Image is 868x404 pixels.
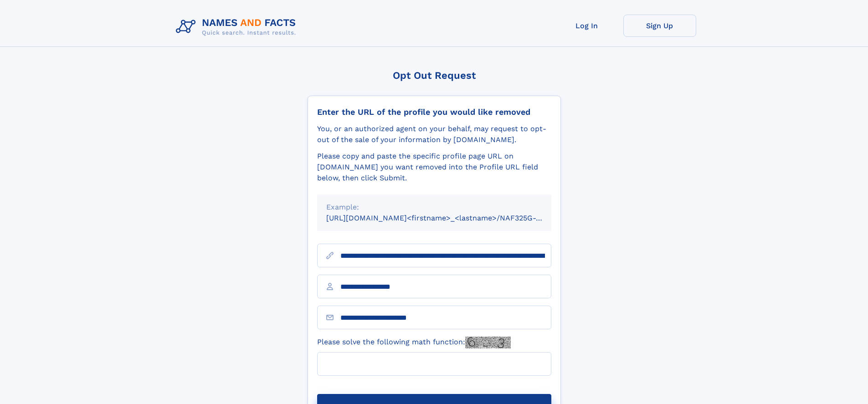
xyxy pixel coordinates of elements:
div: Please copy and paste the specific profile page URL on [DOMAIN_NAME] you want removed into the Pr... [317,151,551,184]
div: Enter the URL of the profile you would like removed [317,107,551,117]
div: Opt Out Request [308,70,561,81]
a: Sign Up [623,15,696,37]
img: Logo Names and Facts [172,15,303,39]
small: [URL][DOMAIN_NAME]<firstname>_<lastname>/NAF325G-xxxxxxxx [326,214,569,222]
div: You, or an authorized agent on your behalf, may request to opt-out of the sale of your informatio... [317,123,551,145]
a: Log In [550,15,623,37]
label: Please solve the following math function: [317,337,511,348]
div: Example: [326,202,542,213]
